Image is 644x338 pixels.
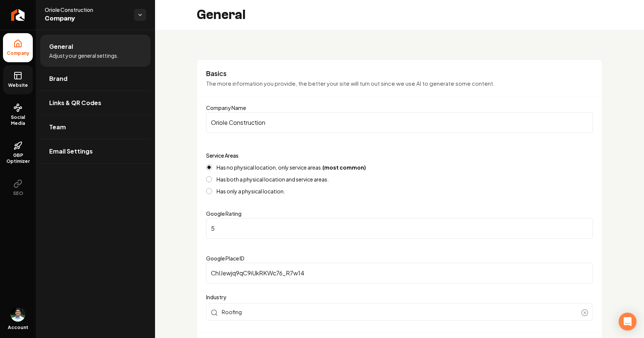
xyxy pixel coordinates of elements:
[45,6,128,13] span: Oriole Construction
[3,152,33,164] span: GBP Optimizer
[49,98,101,107] span: Links & QR Codes
[197,7,246,22] h2: General
[4,50,32,56] span: Company
[11,9,25,21] img: Rebolt Logo
[206,255,244,262] label: Google Place ID
[10,190,26,196] span: SEO
[45,13,128,24] span: Company
[217,189,285,194] label: Has only a physical location.
[322,164,366,171] strong: (most common)
[206,69,593,78] h3: Basics
[49,147,93,156] span: Email Settings
[40,139,151,163] a: Email Settings
[10,307,25,322] img: Arwin Rahmatpanah
[619,313,637,331] div: Open Intercom Messenger
[206,112,593,133] input: Company Name
[40,91,151,115] a: Links & QR Codes
[206,210,241,217] label: Google Rating
[206,263,593,284] input: Google Place ID
[5,82,31,88] span: Website
[3,114,33,126] span: Social Media
[40,115,151,139] a: Team
[3,65,33,94] a: Website
[217,177,329,182] label: Has both a physical location and service areas.
[206,293,593,301] label: Industry
[10,307,25,322] button: Open user button
[206,152,239,159] label: Service Areas
[3,135,33,170] a: GBP Optimizer
[40,67,151,91] a: Brand
[3,97,33,132] a: Social Media
[8,325,28,331] span: Account
[49,123,66,132] span: Team
[206,79,593,88] p: The more information you provide, the better your site will turn out since we use AI to generate ...
[49,74,67,83] span: Brand
[206,104,246,111] label: Company Name
[49,52,119,59] span: Adjust your general settings.
[49,42,73,51] span: General
[217,165,366,170] label: Has no physical location, only service areas.
[3,173,33,202] button: SEO
[206,218,593,239] input: Google Rating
